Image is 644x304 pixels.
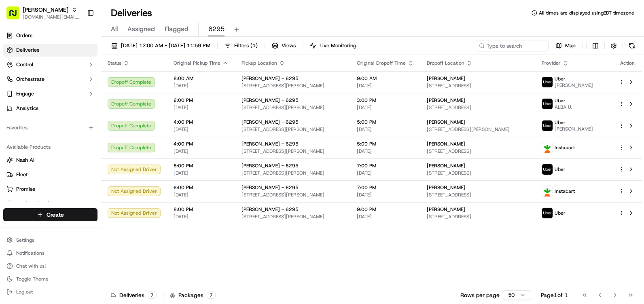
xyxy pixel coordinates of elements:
[241,119,299,125] span: [PERSON_NAME] - 6295
[427,148,529,154] span: [STREET_ADDRESS]
[111,24,118,34] span: All
[170,291,216,299] div: Packages
[555,97,566,104] span: Uber
[555,210,566,216] span: Uber
[3,121,97,134] div: Favorites
[23,14,80,20] span: [DOMAIN_NAME][EMAIL_ADDRESS][PERSON_NAME][DOMAIN_NAME]
[3,168,97,181] button: Fleet
[555,104,572,110] span: ALBA U.
[427,60,464,66] span: Dropoff Location
[3,87,97,100] button: Engage
[565,42,576,49] span: Map
[282,42,296,49] span: Views
[174,119,229,125] span: 4:00 PM
[6,186,94,193] a: Promise
[555,126,593,132] span: [PERSON_NAME]
[3,197,97,210] button: Product Catalog
[357,184,414,191] span: 7:00 PM
[16,276,49,282] span: Toggle Theme
[241,141,299,147] span: [PERSON_NAME] - 6295
[241,97,299,103] span: [PERSON_NAME] - 6295
[542,60,561,66] span: Provider
[357,126,414,133] span: [DATE]
[3,286,97,298] button: Log out
[16,263,46,269] span: Chat with us!
[148,291,157,299] div: 7
[121,42,210,49] span: [DATE] 12:00 AM - [DATE] 11:59 PM
[241,75,299,82] span: [PERSON_NAME] - 6295
[16,186,35,193] span: Promise
[357,104,414,111] span: [DATE]
[357,75,414,82] span: 9:00 AM
[3,183,97,196] button: Promise
[427,104,529,111] span: [STREET_ADDRESS]
[174,82,229,89] span: [DATE]
[542,99,553,109] img: profile_uber_ahold_partner.png
[476,40,549,51] input: Type to search
[357,97,414,103] span: 3:00 PM
[165,24,189,34] span: Flagged
[3,273,97,285] button: Toggle Theme
[320,42,356,49] span: Live Monitoring
[555,166,566,173] span: Uber
[16,289,33,295] span: Log out
[234,42,258,49] span: Filters
[174,60,220,66] span: Original Pickup Time
[427,213,529,220] span: [STREET_ADDRESS]
[174,148,229,154] span: [DATE]
[306,40,360,51] button: Live Monitoring
[174,184,229,191] span: 6:00 PM
[16,156,34,164] span: Nash AI
[357,60,406,66] span: Original Dropoff Time
[16,200,55,207] span: Product Catalog
[427,119,465,125] span: [PERSON_NAME]
[427,126,529,133] span: [STREET_ADDRESS][PERSON_NAME]
[241,206,299,213] span: [PERSON_NAME] - 6295
[241,213,344,220] span: [STREET_ADDRESS][PERSON_NAME]
[3,44,97,57] a: Deliveries
[427,206,465,213] span: [PERSON_NAME]
[542,120,553,131] img: profile_uber_ahold_partner.png
[555,144,575,151] span: Instacart
[539,10,634,16] span: All times are displayed using EDT timezone
[16,171,28,178] span: Fleet
[241,148,344,154] span: [STREET_ADDRESS][PERSON_NAME]
[427,141,465,147] span: [PERSON_NAME]
[3,208,97,221] button: Create
[16,237,34,243] span: Settings
[16,76,44,83] span: Orchestrate
[542,164,553,175] img: profile_uber_ahold_partner.png
[6,200,94,207] a: Product Catalog
[3,3,84,23] button: [PERSON_NAME][DOMAIN_NAME][EMAIL_ADDRESS][PERSON_NAME][DOMAIN_NAME]
[427,192,529,198] span: [STREET_ADDRESS]
[357,213,414,220] span: [DATE]
[111,291,157,299] div: Deliveries
[47,211,64,219] span: Create
[460,291,500,299] p: Rows per page
[427,184,465,191] span: [PERSON_NAME]
[3,154,97,167] button: Nash AI
[16,46,39,54] span: Deliveries
[3,73,97,86] button: Orchestrate
[619,60,636,66] div: Action
[127,24,155,34] span: Assigned
[16,105,38,112] span: Analytics
[427,170,529,176] span: [STREET_ADDRESS]
[357,141,414,147] span: 5:00 PM
[555,82,593,89] span: [PERSON_NAME]
[241,126,344,133] span: [STREET_ADDRESS][PERSON_NAME]
[174,206,229,213] span: 8:00 PM
[626,40,638,51] button: Refresh
[108,40,214,51] button: [DATE] 12:00 AM - [DATE] 11:59 PM
[174,97,229,103] span: 2:00 PM
[241,170,344,176] span: [STREET_ADDRESS][PERSON_NAME]
[174,126,229,133] span: [DATE]
[555,119,566,126] span: Uber
[427,97,465,103] span: [PERSON_NAME]
[250,42,258,49] span: ( 1 )
[357,206,414,213] span: 9:00 PM
[542,186,553,196] img: profile_instacart_ahold_partner.png
[174,75,229,82] span: 8:00 AM
[16,61,33,68] span: Control
[357,192,414,198] span: [DATE]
